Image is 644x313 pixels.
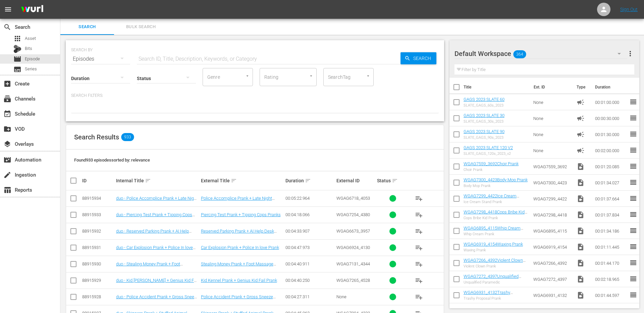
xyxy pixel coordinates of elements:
a: WGAG6931_4132Trashy Proposal Prank [464,290,513,300]
div: Unqualified Paramedic [464,280,528,285]
a: duo - Police Accident Prank + Gross Sneeze Prank [116,294,199,304]
button: Search [400,52,436,64]
span: Search [3,23,11,31]
a: GAGS 2023 SLATE 30 [464,113,504,118]
span: more_vert [626,50,634,58]
button: playlist_add [411,190,427,206]
span: Video [577,211,585,219]
button: more_vert [626,46,634,62]
a: Kid Kennel Prank + Genius Kid Fail Prank [201,278,277,283]
button: playlist_add [411,289,427,305]
div: 88915934 [82,196,114,201]
span: WGAG7254_4380 [336,212,370,217]
span: reorder [629,275,637,283]
span: Bits [25,45,32,52]
span: Search [64,23,110,31]
span: reorder [629,291,637,299]
td: 00:01:11.445 [592,239,629,255]
span: Asset [25,35,36,42]
span: Reports [3,186,11,194]
span: reorder [629,162,637,170]
span: reorder [629,146,637,154]
div: 00:04:18.066 [285,212,334,217]
div: Whip Cream Prank [464,232,528,236]
a: Sign Out [620,7,638,12]
span: playlist_add [415,244,423,252]
span: Search Results [74,133,119,141]
span: WGAG7265_4528 [336,278,370,283]
div: Episodes [71,50,130,68]
span: WGAG6718_4053 [336,196,370,201]
div: 00:04:47.973 [285,245,334,250]
div: Default Workspace [454,44,627,63]
span: Video [577,259,585,267]
div: SLATE_GAGS_60s_2023 [464,103,504,108]
td: WGAG6931_4132 [531,287,574,303]
a: Piercing Test Prank + Tipping Cops Pranks [201,212,281,217]
div: None [336,294,375,299]
span: WGAG6673_3957 [336,229,370,234]
span: Create [3,80,11,88]
div: 00:04:33.907 [285,229,334,234]
span: reorder [629,210,637,218]
div: 00:04:40.250 [285,278,334,283]
div: SLATE_GAGS_120s_2023_v2 [464,151,513,156]
a: WGAG7298_4418Cops Bribe Kid Prank [464,209,527,220]
span: playlist_add [415,227,423,235]
td: WGAG7272_4397 [531,271,574,287]
span: Ad [577,130,585,138]
span: sort [231,178,237,184]
a: WGAG7272_4397Unqualified Paramedic [464,274,521,284]
td: 00:01:20.085 [592,159,629,175]
p: Search Filters: [71,93,439,99]
a: Car Explosion Prank + Police In love Prank [201,245,279,250]
button: Open [308,73,314,79]
div: Ice Cream Stand Prank [464,200,528,204]
td: WGAG7298_4418 [531,207,574,223]
a: WGAG7559_3692Choir Prank [464,161,519,166]
span: playlist_add [415,293,423,301]
span: playlist_add [415,260,423,268]
div: Body Mop Prank [464,184,528,188]
span: sort [145,178,151,184]
td: 00:01:37.834 [592,207,629,223]
td: WGAG7266_4392 [531,255,574,271]
span: 364 [513,47,526,61]
a: WGAG7300_4423Body Mop Prank [464,177,528,182]
span: reorder [629,178,637,186]
span: Overlays [3,140,11,148]
a: Police Accomplice Prank + Late Night Show Prank [201,196,275,206]
td: 00:02:00.000 [592,142,629,159]
td: WGAG6919_4154 [531,239,574,255]
div: External Title [201,177,284,185]
td: 00:01:00.000 [592,94,629,110]
div: Waxing Prank [464,248,523,252]
a: WGAG7299_4422Ice Cream Stand Prank [464,193,519,203]
span: sort [305,178,311,184]
div: Cops Bribe Kid Prank [464,216,528,220]
div: 88915933 [82,212,114,217]
div: Choir Prank [464,168,519,172]
div: SLATE_GAGS_90s_2023 [464,135,504,140]
a: WGAG7266_4392Violent Clown Prank [464,258,526,268]
td: WGAG7300_4423 [531,175,574,191]
span: VOD [3,125,11,133]
td: 00:01:30.000 [592,126,629,142]
span: Episode [13,55,21,63]
span: WGAG6924_4130 [336,245,370,250]
td: 00:01:34.186 [592,223,629,239]
th: Duration [591,78,631,97]
button: Open [244,73,251,79]
a: Police Accident Prank + Gross Sneeze Prank [201,294,276,304]
div: External ID [336,178,375,183]
span: 933 [121,133,134,141]
button: playlist_add [411,207,427,223]
span: reorder [629,259,637,267]
a: Reserved Parking Prank + AI Help Desk Malfunction Prank [201,229,277,239]
div: ID [82,178,114,183]
span: Video [577,163,585,171]
div: Status [377,177,409,185]
td: None [531,94,574,110]
td: 00:01:44.597 [592,287,629,303]
span: playlist_add [415,194,423,202]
